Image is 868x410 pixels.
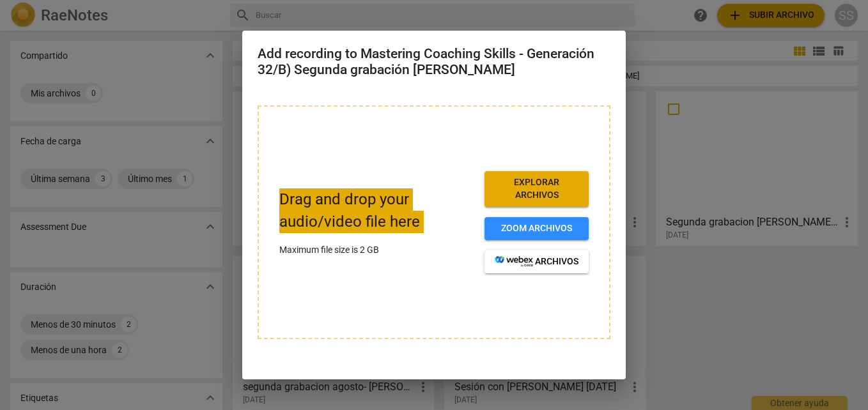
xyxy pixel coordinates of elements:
[495,176,578,201] span: Explorar archivos
[258,46,610,77] h2: Add recording to Mastering Coaching Skills - Generación 32/B) Segunda grabación [PERSON_NAME]
[484,217,589,240] button: Zoom archivos
[484,171,589,206] button: Explorar archivos
[484,250,589,273] button: archivos
[495,222,578,235] span: Zoom archivos
[279,243,474,257] p: Maximum file size is 2 GB
[495,255,578,268] span: archivos
[279,188,474,233] p: Drag and drop your audio/video file here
